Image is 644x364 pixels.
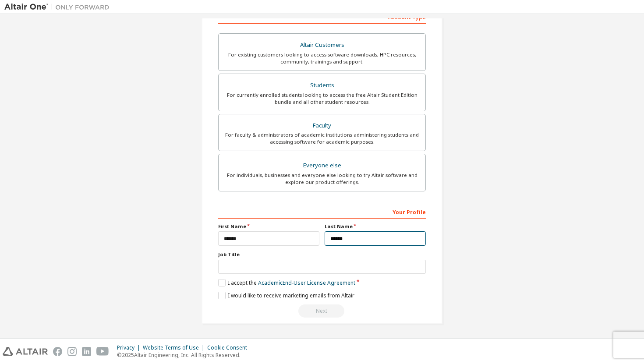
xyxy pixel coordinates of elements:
div: Students [224,79,420,92]
div: For existing customers looking to access software downloads, HPC resources, community, trainings ... [224,51,420,65]
div: For currently enrolled students looking to access the free Altair Student Edition bundle and all ... [224,92,420,106]
div: For faculty & administrators of academic institutions administering students and accessing softwa... [224,131,420,145]
div: Website Terms of Use [143,344,207,351]
label: Last Name [325,223,426,230]
div: Your Profile [218,205,426,219]
img: linkedin.svg [82,347,91,356]
label: I would like to receive marketing emails from Altair [218,292,354,299]
div: Read and acccept EULA to continue [218,304,426,318]
label: Job Title [218,251,426,258]
img: altair_logo.svg [3,347,48,356]
label: First Name [218,223,319,230]
p: © 2025 Altair Engineering, Inc. All Rights Reserved. [117,351,252,359]
a: Academic End-User License Agreement [258,279,355,286]
img: instagram.svg [67,347,77,356]
img: facebook.svg [53,347,62,356]
div: Faculty [224,120,420,132]
div: Cookie Consent [207,344,252,351]
img: Altair One [4,3,114,11]
div: Privacy [117,344,143,351]
img: youtube.svg [96,347,109,356]
div: For individuals, businesses and everyone else looking to try Altair software and explore our prod... [224,172,420,186]
div: Everyone else [224,159,420,172]
div: Altair Customers [224,39,420,51]
label: I accept the [218,279,355,286]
